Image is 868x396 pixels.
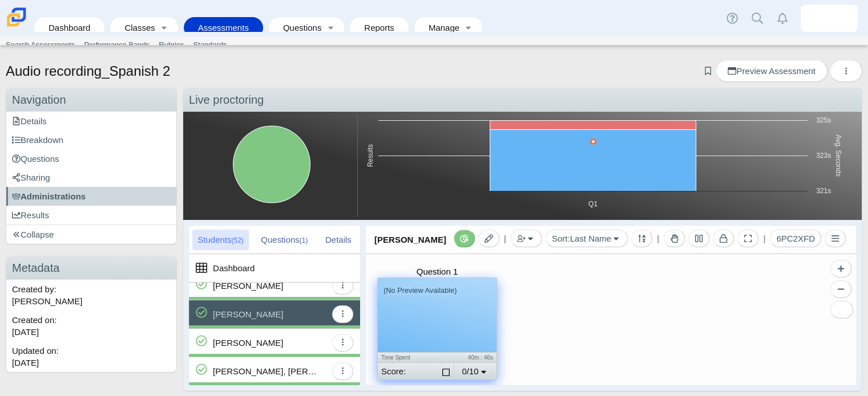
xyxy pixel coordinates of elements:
div: 0/10 [454,363,496,380]
label: Select for grading [442,366,451,377]
a: Classes [116,17,156,38]
a: martha.addo-preko.yyKIqf [801,5,858,32]
div: Score: [381,363,442,379]
small: (No Preview Available) [383,286,457,295]
path: Q1, 7. Incorrect. [490,121,696,130]
small: (52) [231,236,243,244]
a: Carmen School of Science & Technology [5,21,29,31]
span: Breakdown [12,135,63,145]
g: Incorrect, series 3 of 5. Bar series with 1 bar. Y axis, Results. [490,121,696,130]
h3: Metadata [6,256,176,280]
a: Toggle expanded [461,17,477,38]
button: 6PC2XFD [770,230,821,247]
div: [PERSON_NAME], [PERSON_NAME] [213,357,321,385]
small: (1) [300,236,308,244]
text: 321s [816,187,831,195]
div: Dashboard [213,254,255,282]
h1: Audio recording_Spanish 2 [6,62,170,81]
a: Reports [356,17,403,38]
svg: Interactive chart [358,115,850,217]
span: | [657,234,659,243]
a: Dashboard [40,17,99,38]
div: Chart. Highcharts interactive chart. [357,115,859,217]
a: Preview Assessment [716,60,827,82]
g: Avg. Seconds, series 5 of 5. Line with 1 data point. Y axis, Avg. Seconds. [591,140,596,144]
span: Details [12,116,47,126]
svg: Interactive chart [186,115,357,217]
a: Assessments [189,17,257,38]
div: Updated on: [6,341,176,372]
span: Navigation [12,93,66,106]
div: Created by: [PERSON_NAME] [6,280,176,311]
a: Rubrics [154,36,188,54]
a: Sharing [6,168,176,187]
text: 323s [816,152,831,160]
span: 6PC2XFD [776,234,815,243]
div: Live proctoring [183,88,862,112]
path: Q1, 323.78846153846155s. Avg. Seconds. [591,140,596,144]
a: Manage [420,17,461,38]
text: Avg. Seconds [834,134,842,177]
path: Q1, 45. Not Scored. [490,130,696,191]
div: 40m : 46s [437,353,493,362]
span: Preview Assessment [728,66,815,76]
span: | [763,234,765,243]
a: Performance Bands [79,36,154,54]
div: Students [192,230,249,250]
button: Sort:Last Name [546,230,628,247]
div: Created on: [6,311,176,341]
a: Add bookmark [703,66,713,76]
span: [PERSON_NAME] [374,235,479,273]
div: [PERSON_NAME] [213,300,283,328]
time: Sep 19, 2025 at 10:16 AM [12,327,39,337]
time: Sep 19, 2025 at 1:31 PM [12,358,39,368]
a: Results [6,206,176,224]
button: Toggle Reporting [454,230,475,247]
a: Toggle expanded [322,17,338,38]
a: Standards [188,36,231,54]
a: Questions [274,17,322,38]
a: Breakdown [6,130,176,149]
g: Not Scored, series 4 of 5. Bar series with 1 bar. Y axis, Results. [490,130,696,191]
div: [PERSON_NAME] [213,272,283,300]
div: Chart. Highcharts interactive chart. [186,115,357,217]
span: Questions [12,154,59,164]
div: Time Spent [381,353,437,362]
img: Carmen School of Science & Technology [5,5,29,29]
text: Q1 [588,200,597,208]
div: Questions [256,230,313,250]
button: Toggle Menu [825,230,846,247]
a: Questions [6,149,176,168]
span: Sharing [12,173,50,182]
span: Administrations [12,191,86,201]
span: Collapse [12,230,54,239]
div: Details [320,230,357,250]
img: martha.addo-preko.yyKIqf [820,9,838,27]
button: More options [830,60,862,82]
path: Finished, 52. Completed. [233,126,310,203]
a: Toggle expanded [156,17,172,38]
a: Details [6,112,176,130]
a: Alerts [770,6,795,31]
span: Last Name [570,234,612,243]
div: Question 1 [377,266,497,277]
text: Results [366,144,374,167]
a: Search Assessments [1,36,79,54]
a: Collapse [6,225,176,244]
a: Administrations [6,187,176,206]
span: Results [12,210,49,220]
text: 325s [816,116,831,124]
div: [PERSON_NAME] [213,329,283,357]
span: | [504,234,506,243]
